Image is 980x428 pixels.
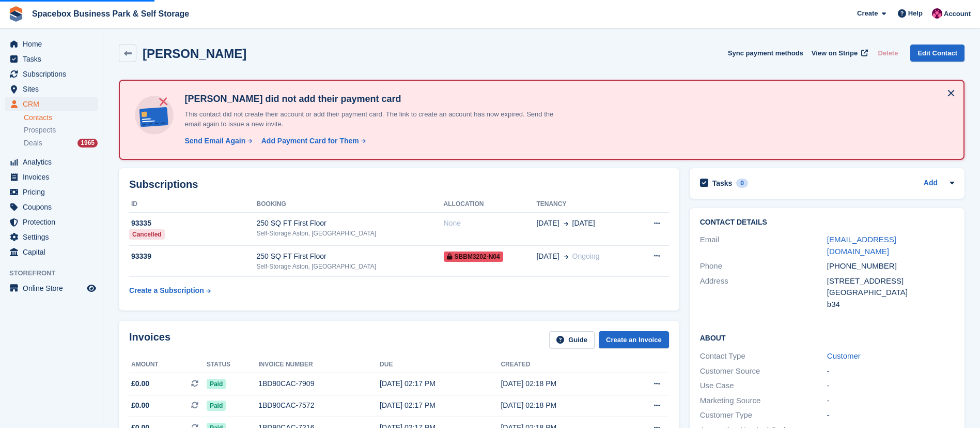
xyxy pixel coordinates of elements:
[5,185,98,199] a: menu
[180,109,568,129] p: This contact did not create their account or add their payment card. The link to create an accoun...
[536,218,559,229] span: [DATE]
[23,52,85,66] span: Tasks
[5,230,98,244] a: menu
[23,82,85,96] span: Sites
[23,67,85,81] span: Subscriptions
[827,287,954,299] div: [GEOGRAPHIC_DATA]
[501,400,621,411] div: [DATE] 02:18 PM
[380,357,501,373] th: Due
[24,113,98,123] a: Contacts
[700,350,827,362] div: Contact Type
[5,200,98,214] a: menu
[599,331,669,348] a: Create an Invoice
[28,5,193,22] a: Spacebox Business Park & Self Storage
[700,234,827,257] div: Email
[444,252,503,262] span: SBBM3202-N04
[908,8,923,19] span: Help
[700,395,827,407] div: Marketing Source
[207,401,226,411] span: Paid
[700,380,827,392] div: Use Case
[700,218,954,227] h2: Contact Details
[85,282,98,294] a: Preview store
[910,45,965,62] a: Edit Contact
[257,136,367,146] a: Add Payment Card for Them
[827,395,954,407] div: -
[944,9,971,19] span: Account
[807,45,870,62] a: View on Stripe
[23,97,85,111] span: CRM
[131,378,149,389] span: £0.00
[444,218,537,229] div: None
[143,47,246,61] h2: [PERSON_NAME]
[380,400,501,411] div: [DATE] 02:17 PM
[77,139,98,147] div: 1965
[700,260,827,272] div: Phone
[827,409,954,421] div: -
[380,378,501,389] div: [DATE] 02:17 PM
[258,400,380,411] div: 1BD90CAC-7572
[129,285,204,296] div: Create a Subscription
[5,155,98,169] a: menu
[132,93,176,137] img: no-card-linked-e7822e413c904bf8b177c4d89f31251c4716f9871600ec3ca5bfc59e148c83f4.svg
[23,200,85,214] span: Coupons
[258,357,380,373] th: Invoice number
[5,170,98,184] a: menu
[827,299,954,311] div: b34
[207,357,258,373] th: Status
[24,138,42,148] span: Deals
[258,378,380,389] div: 1BD90CAC-7909
[23,170,85,184] span: Invoices
[24,138,98,149] a: Deals 1965
[501,357,621,373] th: Created
[129,196,257,213] th: ID
[23,215,85,229] span: Protection
[23,37,85,51] span: Home
[24,125,56,135] span: Prospects
[5,281,98,296] a: menu
[874,45,902,62] button: Delete
[23,155,85,169] span: Analytics
[184,136,245,146] div: Send Email Again
[736,179,748,188] div: 0
[257,196,444,213] th: Booking
[129,251,257,262] div: 93339
[5,52,98,66] a: menu
[5,67,98,81] a: menu
[23,281,85,296] span: Online Store
[827,365,954,377] div: -
[180,93,568,105] h4: [PERSON_NAME] did not add their payment card
[8,6,24,22] img: stora-icon-8386f47178a22dfd0bd8f6a31ec36ba5ce8667c1dd55bd0f319d3a0aa187defe.svg
[5,215,98,229] a: menu
[129,331,170,348] h2: Invoices
[700,275,827,311] div: Address
[444,196,537,213] th: Allocation
[549,331,595,348] a: Guide
[23,245,85,259] span: Capital
[812,48,858,58] span: View on Stripe
[712,179,733,188] h2: Tasks
[700,409,827,421] div: Customer Type
[5,245,98,259] a: menu
[827,351,861,360] a: Customer
[924,178,938,189] a: Add
[257,262,444,271] div: Self-Storage Aston, [GEOGRAPHIC_DATA]
[129,357,207,373] th: Amount
[728,45,803,62] button: Sync payment methods
[700,365,827,377] div: Customer Source
[536,251,559,262] span: [DATE]
[131,400,149,411] span: £0.00
[24,125,98,136] a: Prospects
[501,378,621,389] div: [DATE] 02:18 PM
[23,230,85,244] span: Settings
[5,82,98,96] a: menu
[129,229,165,240] div: Cancelled
[129,281,211,300] a: Create a Subscription
[257,251,444,262] div: 250 SQ FT First Floor
[207,379,226,389] span: Paid
[129,218,257,229] div: 93335
[257,229,444,238] div: Self-Storage Aston, [GEOGRAPHIC_DATA]
[261,136,359,146] div: Add Payment Card for Them
[827,275,954,287] div: [STREET_ADDRESS]
[572,252,600,260] span: Ongoing
[257,218,444,229] div: 250 SQ FT First Floor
